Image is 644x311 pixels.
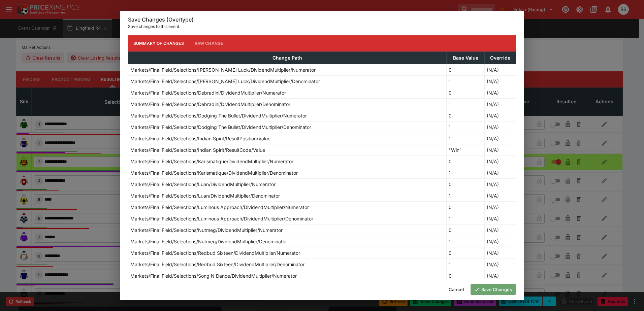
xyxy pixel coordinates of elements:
td: 1 [447,258,484,270]
td: (N/A) [484,178,516,190]
p: Markets/Final Field/Selections/Debradini/DividendMultiplier/Numerator [130,89,286,96]
td: (N/A) [484,236,516,247]
td: (N/A) [484,133,516,144]
p: Markets/Final Field/Selections/Dodging The Bullet/DividendMultiplier/Denominator [130,124,311,131]
td: (N/A) [484,224,516,236]
p: Markets/Final Field/Selections/Indian Spirit/ResultPosition/Value [130,135,270,142]
td: (N/A) [484,167,516,178]
td: 0 [447,178,484,190]
p: Markets/Final Field/Selections/Luan/DividendMultiplier/Denominator [130,192,280,199]
td: "Win" [447,144,484,155]
td: 1 [447,121,484,133]
td: (N/A) [484,213,516,224]
td: 0 [447,110,484,121]
td: 0 [447,270,484,281]
td: 0 [447,247,484,258]
h6: Save Changes (Overtype) [128,16,516,23]
td: 1 [447,167,484,178]
td: 0 [447,201,484,213]
td: (N/A) [484,190,516,201]
p: Save changes to this event. [128,23,516,30]
p: Markets/Final Field/Selections/Dodging The Bullet/DividendMultiplier/Numerator [130,112,307,119]
td: (N/A) [484,64,516,75]
td: 1 [447,75,484,87]
td: (N/A) [484,87,516,98]
p: Markets/Final Field/Selections/Luminous Approach/DividendMultiplier/Denominator [130,215,313,222]
td: 1 [447,213,484,224]
td: 0 [447,64,484,75]
td: 1 [447,190,484,201]
td: (N/A) [484,155,516,167]
th: Change Path [128,51,447,64]
td: 0 [447,224,484,236]
button: Summary of Changes [128,35,189,51]
td: 0 [447,87,484,98]
td: (N/A) [484,270,516,281]
button: Cancel [445,284,468,295]
p: Markets/Final Field/Selections/[PERSON_NAME] Luck/DividendMultiplier/Numerator [130,66,316,73]
p: Markets/Final Field/Selections/Debradini/DividendMultiplier/Denominator [130,101,290,108]
p: Markets/Final Field/Selections/Karismatique/DividendMultiplier/Numerator [130,158,293,165]
td: (N/A) [484,98,516,110]
td: (N/A) [484,247,516,258]
p: Markets/Final Field/Selections/Redbud Sixteen/DividendMultiplier/Denominator [130,261,304,268]
button: Raw Change [189,35,229,51]
p: Markets/Final Field/Selections/Nutmeg/DividendMultiplier/Numerator [130,227,283,234]
p: Markets/Final Field/Selections/Song N Dance/DividendMultiplier/Numerator [130,272,297,279]
td: 1 [447,236,484,247]
td: 0 [447,155,484,167]
p: Markets/Final Field/Selections/Luminous Approach/DividendMultiplier/Numerator [130,204,309,211]
p: Markets/Final Field/Selections/Redbud Sixteen/DividendMultiplier/Numerator [130,249,300,256]
p: Markets/Final Field/Selections/Indian Spirit/ResultCode/Value [130,146,265,153]
p: Markets/Final Field/Selections/Luan/DividendMultiplier/Numerator [130,181,276,188]
button: Save Changes [471,284,516,295]
p: Markets/Final Field/Selections/Nutmeg/DividendMultiplier/Denominator [130,238,287,245]
td: (N/A) [484,121,516,133]
td: (N/A) [484,258,516,270]
th: Base Value [447,51,484,64]
p: Markets/Final Field/Selections/[PERSON_NAME] Luck/DividendMultiplier/Denominator [130,78,320,85]
td: (N/A) [484,75,516,87]
th: Override [484,51,516,64]
td: (N/A) [484,144,516,155]
p: Markets/Final Field/Selections/Karismatique/DividendMultiplier/Denominator [130,169,298,176]
td: (N/A) [484,110,516,121]
td: 1 [447,98,484,110]
td: (N/A) [484,201,516,213]
td: 1 [447,133,484,144]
